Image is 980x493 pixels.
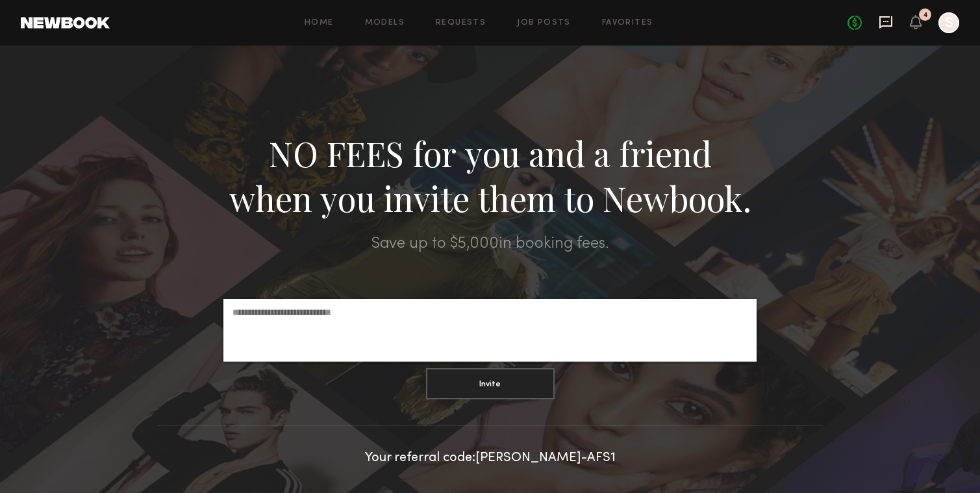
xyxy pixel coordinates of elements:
[365,19,405,27] a: Models
[305,19,334,27] a: Home
[602,19,653,27] a: Favorites
[436,19,486,27] a: Requests
[938,12,959,33] a: S
[426,368,555,399] button: Invite
[923,12,928,19] div: 4
[517,19,571,27] a: Job Posts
